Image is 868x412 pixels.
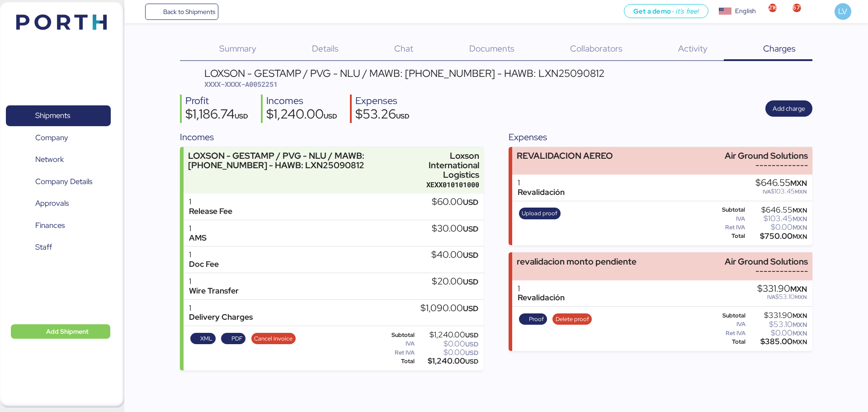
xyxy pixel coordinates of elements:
[420,303,478,313] div: $1,090.00
[747,338,807,345] div: $385.00
[407,151,479,180] div: Loxson International Logistics
[163,6,215,17] span: Back to Shipments
[529,314,544,324] span: Proof
[189,260,219,269] div: Doc Fee
[219,43,256,54] span: Summary
[355,108,410,123] div: $53.26
[189,197,232,207] div: 1
[793,312,807,320] span: MXN
[35,219,65,232] span: Finances
[355,95,410,108] div: Expenses
[416,358,478,365] div: $1,240.00
[189,233,207,243] div: AMS
[725,161,808,170] div: -------------
[35,131,68,144] span: Company
[465,331,478,339] span: USD
[324,112,337,120] span: USD
[793,329,807,337] span: MXN
[519,313,547,325] button: Proof
[6,171,111,192] a: Company Details
[709,339,745,345] div: Total
[235,112,248,120] span: USD
[381,341,415,347] div: IVA
[221,333,245,345] button: PDF
[463,250,478,260] span: USD
[725,257,808,266] div: Air Ground Solutions
[465,340,478,348] span: USD
[6,215,111,236] a: Finances
[254,334,292,344] span: Cancel invoice
[189,303,253,313] div: 1
[396,112,410,120] span: USD
[747,233,807,240] div: $750.00
[709,224,745,231] div: Ret IVA
[709,216,745,222] div: IVA
[416,341,478,347] div: $0.00
[432,277,478,287] div: $20.00
[793,223,807,232] span: MXN
[518,284,565,294] div: 1
[517,257,637,266] div: revalidacion monto pendiente
[763,43,796,54] span: Charges
[188,151,402,170] div: LOXSON - GESTAMP / PVG - NLU / MAWB: [PHONE_NUMBER] - HAWB: LXN25090812
[185,108,248,123] div: $1,186.74
[747,312,807,319] div: $331.90
[755,178,807,188] div: $646.55
[381,358,415,365] div: Total
[416,331,478,338] div: $1,240.00
[35,153,64,166] span: Network
[767,294,775,301] span: IVA
[6,127,111,148] a: Company
[793,321,807,329] span: MXN
[678,43,708,54] span: Activity
[6,105,111,126] a: Shipments
[35,175,92,188] span: Company Details
[35,197,69,210] span: Approvals
[465,349,478,357] span: USD
[190,333,216,345] button: XML
[463,277,478,287] span: USD
[11,324,110,339] button: Add Shipment
[145,4,219,20] a: Back to Shipments
[381,332,415,338] div: Subtotal
[432,197,478,207] div: $60.00
[709,233,745,239] div: Total
[765,100,812,117] button: Add charge
[790,178,807,188] span: MXN
[790,284,807,294] span: MXN
[747,330,807,336] div: $0.00
[517,151,613,161] div: REVALIDACION AEREO
[518,178,565,188] div: 1
[381,350,415,356] div: Ret IVA
[200,334,212,344] span: XML
[35,109,70,122] span: Shipments
[747,224,807,231] div: $0.00
[185,95,248,108] div: Profit
[747,207,807,213] div: $646.55
[838,5,847,17] span: LV
[773,103,805,114] span: Add charge
[463,303,478,313] span: USD
[552,313,592,325] button: Delete proof
[189,224,207,233] div: 1
[6,193,111,214] a: Approvals
[432,224,478,234] div: $30.00
[416,349,478,356] div: $0.00
[519,208,561,219] button: Upload proof
[189,286,239,296] div: Wire Transfer
[793,338,807,346] span: MXN
[518,293,565,303] div: Revalidación
[763,188,771,195] span: IVA
[266,95,337,108] div: Incomes
[204,80,278,89] span: XXXX-XXXX-A0052251
[6,237,111,258] a: Staff
[6,149,111,170] a: Network
[189,250,219,260] div: 1
[180,130,483,144] div: Incomes
[725,151,808,161] div: Air Ground Solutions
[465,357,478,365] span: USD
[522,208,557,218] span: Upload proof
[570,43,623,54] span: Collaborators
[709,321,745,327] div: IVA
[709,207,745,213] div: Subtotal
